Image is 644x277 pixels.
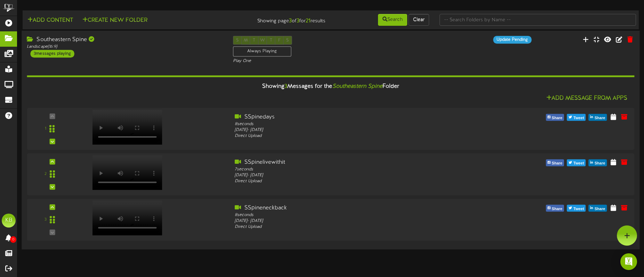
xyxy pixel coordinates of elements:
div: Play One [233,58,428,64]
div: Showing page of for results [227,13,331,25]
span: Tweet [572,205,585,213]
div: [DATE] - [DATE] [235,172,477,178]
div: Showing Messages for the Folder [22,79,639,94]
span: Share [550,205,564,213]
div: Open Intercom Messenger [620,253,637,270]
div: 7 seconds [235,167,477,172]
button: Clear [409,14,429,26]
button: Share [589,114,607,121]
button: Share [589,205,607,212]
span: 3 [284,83,287,90]
div: [DATE] - [DATE] [235,218,477,224]
button: Share [589,159,607,166]
div: Direct Upload [235,224,477,230]
span: Share [593,114,607,122]
div: 8 seconds [235,212,477,218]
span: 0 [10,236,16,243]
button: Tweet [567,159,586,166]
div: Direct Upload [235,178,477,184]
div: [DATE] - [DATE] [235,127,477,133]
strong: 21 [306,18,311,24]
div: Update Pending [493,36,531,44]
strong: 3 [297,18,299,24]
div: Direct Upload [235,133,477,139]
span: Tweet [572,114,585,122]
button: Tweet [567,205,586,212]
button: Add Message From Apps [544,94,629,103]
button: Share [546,114,564,121]
button: Add Content [25,16,75,25]
span: Share [593,205,607,213]
button: Create New Folder [80,16,150,25]
span: Share [593,160,607,167]
button: Share [546,159,564,166]
span: Share [550,114,564,122]
strong: 3 [289,18,292,24]
button: Share [546,205,564,212]
div: Landscape ( 16:9 ) [27,44,222,50]
div: 3 messages playing [30,50,74,57]
span: Tweet [572,160,585,167]
div: Always Playing [233,46,291,56]
div: SSpinedays [235,113,477,121]
input: -- Search Folders by Name -- [440,14,636,26]
div: KB [2,214,16,228]
div: SSpineneckback [235,204,477,212]
button: Search [378,14,407,26]
i: Southeastern Spine [332,83,383,90]
div: Southeastern Spine [27,36,222,44]
span: Share [550,160,564,167]
div: SSpinelivewithit [235,159,477,167]
button: Tweet [567,114,586,121]
div: 8 seconds [235,121,477,127]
